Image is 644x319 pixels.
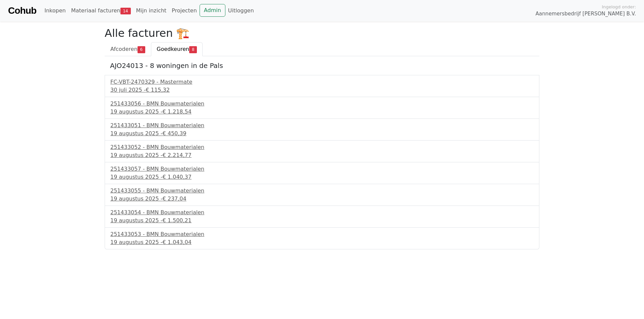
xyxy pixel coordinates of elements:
[162,108,192,115] span: € 1.218,54
[42,4,68,17] a: Inkopen
[110,46,138,52] span: Afcoderen
[68,4,133,17] a: Materiaal facturen14
[110,230,534,238] div: 251433053 - BMN Bouwmaterialen
[110,230,534,246] a: 251433053 - BMN Bouwmaterialen19 augustus 2025 -€ 1.043,04
[602,4,636,10] span: Ingelogd onder:
[110,173,534,181] div: 19 augustus 2025 -
[120,8,131,14] span: 14
[110,165,534,173] div: 251433057 - BMN Bouwmaterialen
[110,78,534,86] div: FC-VBT-2470329 - Mastermate
[151,42,203,56] a: Goedkeuren8
[162,239,192,245] span: € 1.043,04
[110,151,534,159] div: 19 augustus 2025 -
[110,122,534,138] a: 251433051 - BMN Bouwmaterialen19 augustus 2025 -€ 450,39
[162,152,192,158] span: € 2.214,77
[110,143,534,159] a: 251433052 - BMN Bouwmaterialen19 augustus 2025 -€ 2.214,77
[535,10,636,18] span: Aannemersbedrijf [PERSON_NAME] B.V.
[162,174,192,180] span: € 1.040,37
[110,238,534,246] div: 19 augustus 2025 -
[162,195,186,202] span: € 237,04
[110,78,534,94] a: FC-VBT-2470329 - Mastermate30 juli 2025 -€ 115,32
[8,3,36,19] a: Cohub
[110,108,534,116] div: 19 augustus 2025 -
[133,4,169,17] a: Mijn inzicht
[110,143,534,151] div: 251433052 - BMN Bouwmaterialen
[110,62,534,70] h5: AJO24013 - 8 woningen in de Pals
[225,4,257,17] a: Uitloggen
[105,27,539,39] h2: Alle facturen 🏗️
[162,130,186,137] span: € 450,39
[110,217,534,225] div: 19 augustus 2025 -
[110,130,534,138] div: 19 augustus 2025 -
[110,187,534,203] a: 251433055 - BMN Bouwmaterialen19 augustus 2025 -€ 237,04
[110,86,534,94] div: 30 juli 2025 -
[157,46,189,52] span: Goedkeuren
[110,165,534,181] a: 251433057 - BMN Bouwmaterialen19 augustus 2025 -€ 1.040,37
[110,209,534,225] a: 251433054 - BMN Bouwmaterialen19 augustus 2025 -€ 1.500,21
[200,4,225,17] a: Admin
[169,4,200,17] a: Projecten
[110,100,534,116] a: 251433056 - BMN Bouwmaterialen19 augustus 2025 -€ 1.218,54
[110,122,534,130] div: 251433051 - BMN Bouwmaterialen
[110,100,534,108] div: 251433056 - BMN Bouwmaterialen
[110,209,534,217] div: 251433054 - BMN Bouwmaterialen
[189,46,197,53] span: 8
[105,42,151,56] a: Afcoderen6
[138,46,145,53] span: 6
[110,187,534,195] div: 251433055 - BMN Bouwmaterialen
[162,217,192,224] span: € 1.500,21
[146,87,170,93] span: € 115,32
[110,195,534,203] div: 19 augustus 2025 -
